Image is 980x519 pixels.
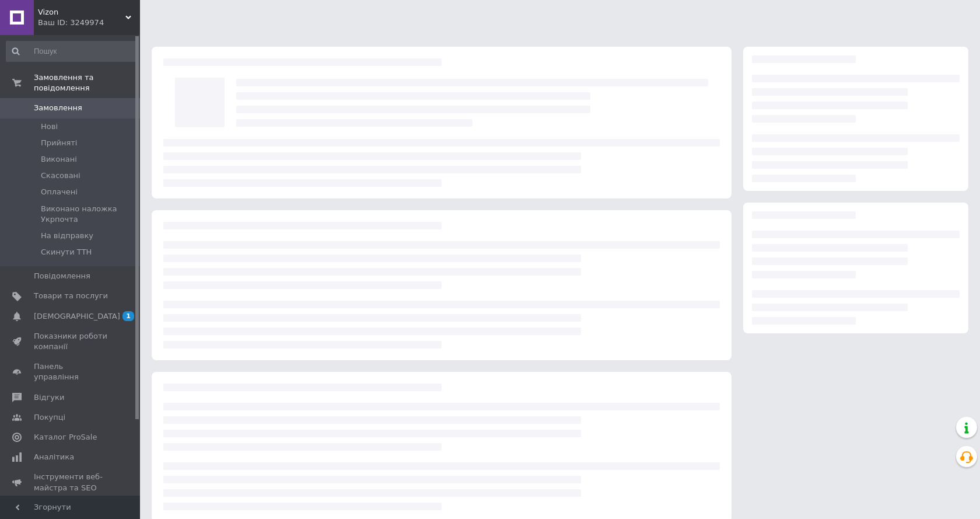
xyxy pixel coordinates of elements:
[34,361,108,382] span: Панель управління
[41,204,136,225] span: Виконано наложка Укрпочта
[34,412,65,423] span: Покупці
[41,170,80,181] span: Скасовані
[41,138,77,148] span: Прийняті
[41,247,92,257] span: Скинути ТТН
[38,7,125,18] span: Vizon
[123,311,134,321] span: 1
[41,231,93,241] span: На відправку
[34,103,82,113] span: Замовлення
[41,187,78,197] span: Оплачені
[34,472,108,493] span: Інструменти веб-майстра та SEO
[34,311,120,322] span: [DEMOGRAPHIC_DATA]
[6,41,138,62] input: Пошук
[34,331,108,352] span: Показники роботи компанії
[41,121,58,132] span: Нові
[34,452,74,462] span: Аналітика
[34,72,140,93] span: Замовлення та повідомлення
[38,18,140,28] div: Ваш ID: 3249974
[34,392,64,403] span: Відгуки
[34,432,97,443] span: Каталог ProSale
[34,291,108,301] span: Товари та послуги
[34,271,90,281] span: Повідомлення
[41,154,77,165] span: Виконані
